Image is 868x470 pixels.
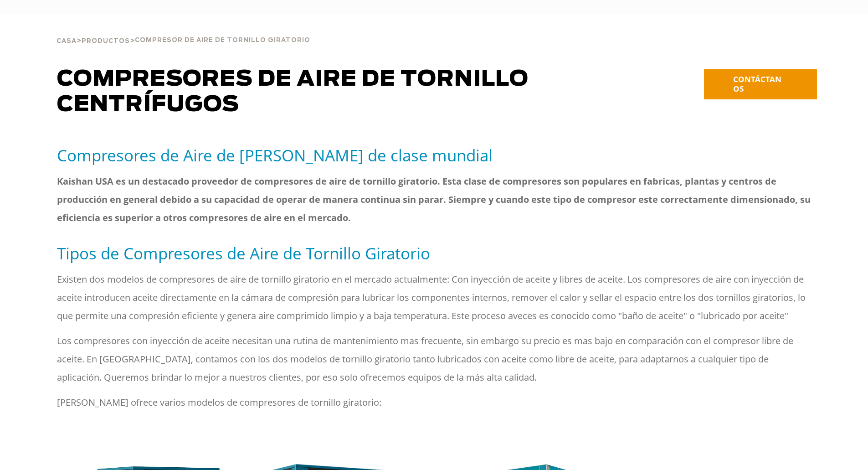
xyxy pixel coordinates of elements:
[57,332,812,387] p: Los compresores con inyección de aceite necesitan una rutina de mantenimiento mas frecuente, sin ...
[56,36,77,45] a: Casa
[57,393,812,412] p: [PERSON_NAME] ofrece varios modelos de compresores de tornillo giratorio:
[56,38,77,44] span: Casa
[56,14,310,48] div: > >
[57,145,812,165] h5: Compresores de Aire de [PERSON_NAME] de clase mundial
[135,37,310,43] span: Compresor de aire de tornillo giratorio
[82,38,130,44] span: Productos
[704,69,817,99] a: Contáctanos
[57,243,812,263] h5: Tipos de Compresores de Aire de Tornillo Giratorio
[82,36,130,45] a: Productos
[57,175,811,224] strong: Kaishan USA es un destacado proveedor de compresores de aire de tornillo giratorio. Esta clase de...
[57,270,812,325] p: Existen dos modelos de compresores de aire de tornillo giratorio en el mercado actualmente: Con i...
[733,74,781,94] span: Contáctanos
[57,68,529,116] span: Compresores de aire de tornillo centrífugos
